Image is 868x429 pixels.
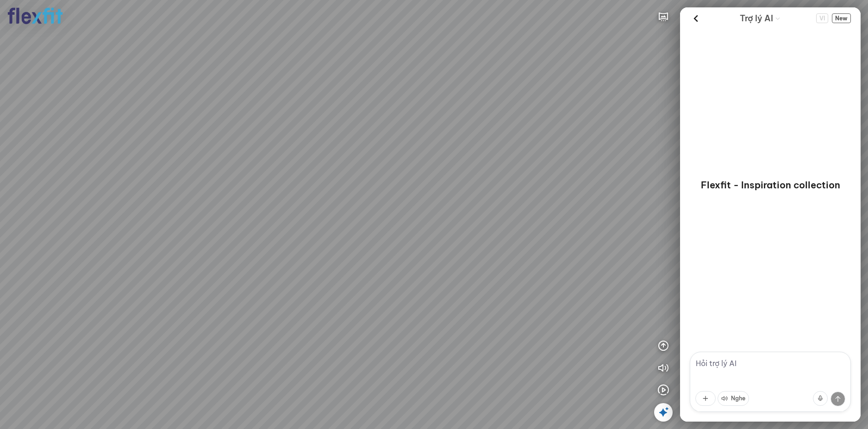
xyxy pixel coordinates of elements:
[740,11,781,25] div: AI Guide options
[816,13,828,23] button: Change language
[832,13,851,23] button: New Chat
[816,13,828,23] span: VI
[740,12,773,25] span: Trợ lý AI
[7,7,63,25] img: logo
[701,179,840,192] p: Flexfit - Inspiration collection
[832,13,851,23] span: New
[718,391,749,406] button: Nghe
